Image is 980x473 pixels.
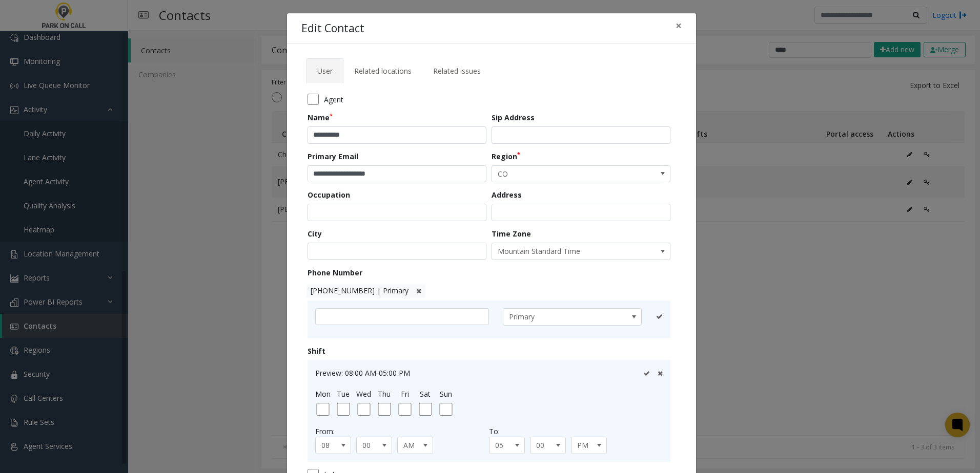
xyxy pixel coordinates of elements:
label: Shift [308,346,325,356]
span: PM [571,437,599,454]
label: Mon [315,389,331,399]
span: Related issues [433,66,481,76]
span: 00 [357,437,384,454]
label: Region [492,151,520,162]
label: Sat [420,389,431,399]
ul: Tabs [307,58,677,76]
div: To: [489,426,663,437]
span: Related locations [354,66,412,76]
label: Wed [356,389,371,399]
span: 00 [530,437,558,454]
span: Preview: 08:00 AM-05:00 PM [315,368,410,378]
span: AM [398,437,425,454]
label: City [308,228,322,239]
label: Thu [378,389,391,399]
label: Tue [337,389,350,399]
label: Sun [440,389,452,399]
div: From: [315,426,489,437]
span: User [317,66,333,76]
span: Primary [503,309,614,325]
span: CO [492,166,635,182]
span: Mountain Standard Time [492,243,635,260]
span: 08 [316,437,343,454]
label: Time Zone [492,228,531,239]
label: Name [308,112,333,123]
button: Close [668,13,689,38]
label: Address [492,189,522,200]
span: × [676,18,682,33]
label: Primary Email [308,151,358,162]
span: Agent [324,94,343,105]
label: Occupation [308,189,350,200]
h4: Edit Contact [301,20,364,37]
span: 05 [489,437,517,454]
span: [PHONE_NUMBER] | Primary [311,286,409,295]
label: Fri [401,389,409,399]
label: Sip Address [492,112,535,123]
label: Phone Number [308,267,362,278]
